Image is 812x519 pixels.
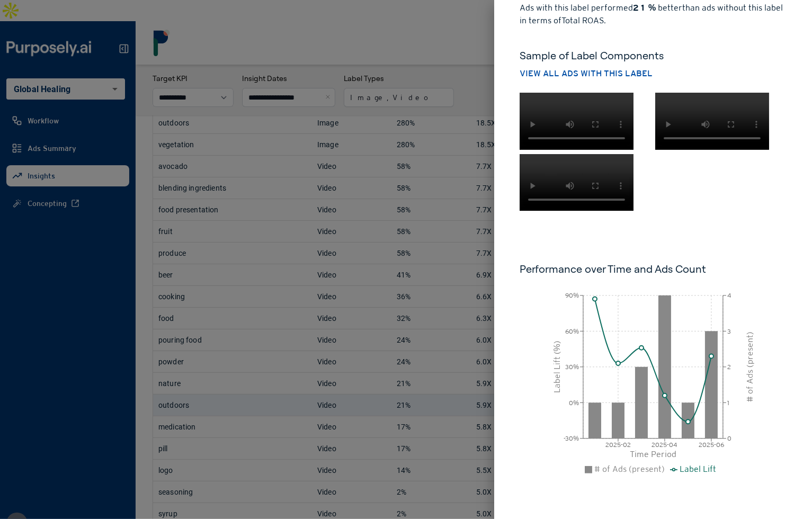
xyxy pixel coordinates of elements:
[699,442,724,449] tspan: 2025-06
[680,464,716,474] span: Label Lift
[745,332,755,402] tspan: # of Ads (present)
[565,328,579,335] tspan: 60%
[727,363,731,371] tspan: 2
[727,328,731,335] tspan: 3
[520,262,787,276] h6: Performance over Time and Ads Count
[520,2,787,27] p: Ads with this label performed better than ads without this label in terms of Total ROAS .
[520,67,653,80] button: View all ads with this label
[565,363,579,371] tspan: 30%
[605,442,631,449] tspan: 2025-02
[564,435,579,442] tspan: -30%
[727,399,729,407] tspan: 1
[727,292,731,299] tspan: 4
[594,464,665,474] span: # of Ads (present)
[569,399,579,407] tspan: 0%
[520,48,787,63] h5: Sample of Label Components
[727,435,731,442] tspan: 0
[630,449,676,459] tspan: Time Period
[652,442,678,449] tspan: 2025-04
[565,292,579,299] tspan: 90%
[633,3,656,13] strong: 21%
[552,341,562,393] tspan: Label Lift (%)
